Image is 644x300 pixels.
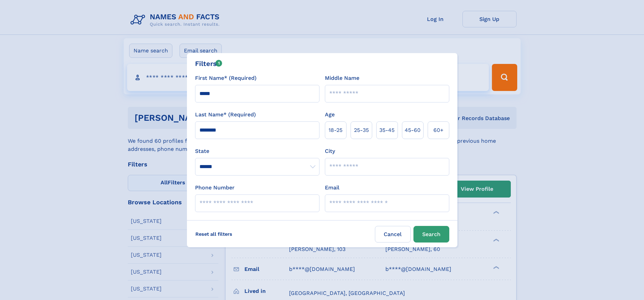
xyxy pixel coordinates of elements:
label: State [195,147,319,155]
label: Phone Number [195,184,235,192]
span: 35‑45 [379,126,395,134]
label: Last Name* (Required) [195,111,256,119]
div: Filters [195,59,222,69]
span: 45‑60 [405,126,421,134]
label: Email [325,184,339,192]
label: Middle Name [325,74,359,82]
button: Search [413,226,449,243]
span: 60+ [433,126,444,134]
label: Age [325,111,335,119]
label: City [325,147,335,155]
span: 18‑25 [329,126,342,134]
label: First Name* (Required) [195,74,257,82]
label: Cancel [375,226,411,243]
label: Reset all filters [191,226,237,242]
span: 25‑35 [354,126,369,134]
